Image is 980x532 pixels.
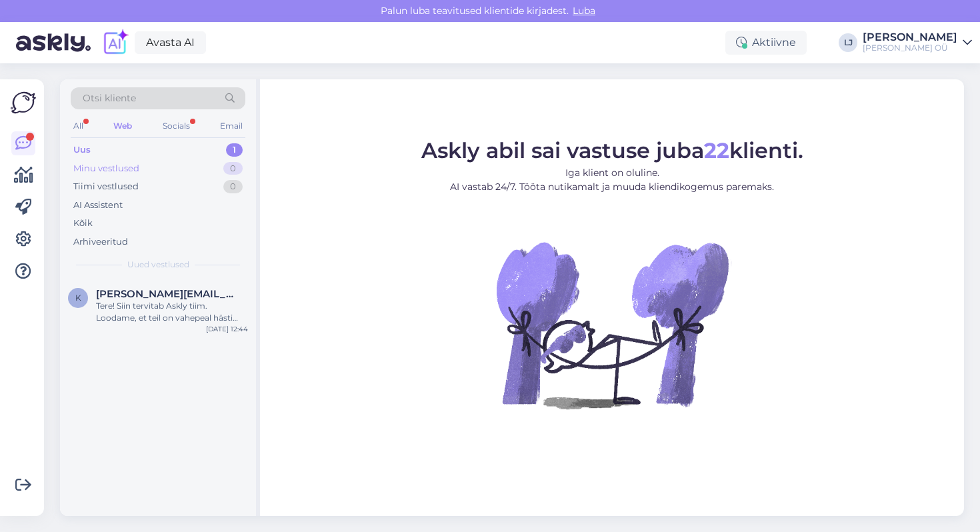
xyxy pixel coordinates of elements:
[569,5,599,17] span: Luba
[704,137,729,163] b: 22
[226,143,243,157] div: 1
[73,143,91,157] div: Uus
[863,32,957,43] div: [PERSON_NAME]
[75,293,81,303] span: k
[73,180,139,193] div: Tiimi vestlused
[421,166,803,194] p: Iga klient on oluline. AI vastab 24/7. Tööta nutikamalt ja muuda kliendikogemus paremaks.
[83,91,136,105] span: Otsi kliente
[839,33,857,52] div: LJ
[11,90,36,115] img: Askly Logo
[111,117,135,135] div: Web
[160,117,193,135] div: Socials
[96,288,235,300] span: katre@askly.me
[71,117,86,135] div: All
[223,162,243,175] div: 0
[863,32,972,53] a: [PERSON_NAME][PERSON_NAME] OÜ
[101,29,129,57] img: explore-ai
[73,162,139,175] div: Minu vestlused
[73,235,128,249] div: Arhiveeritud
[73,199,123,212] div: AI Assistent
[421,137,803,163] span: Askly abil sai vastuse juba klienti.
[135,31,206,54] a: Avasta AI
[127,259,189,271] span: Uued vestlused
[492,205,732,445] img: No Chat active
[223,180,243,193] div: 0
[217,117,245,135] div: Email
[73,217,93,230] div: Kõik
[725,31,807,55] div: Aktiivne
[863,43,957,53] div: [PERSON_NAME] OÜ
[206,324,248,334] div: [DATE] 12:44
[96,300,248,324] div: Tere! Siin tervitab Askly tiim. Loodame, et teil on vahepeal hästi läinud. Võtame ühendust, sest ...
